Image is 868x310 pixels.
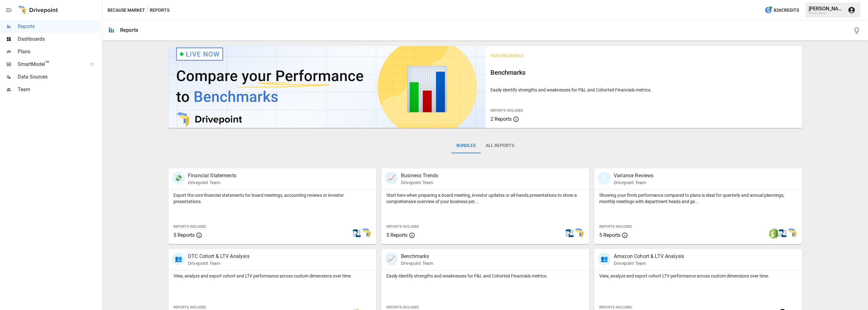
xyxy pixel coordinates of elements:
[809,6,844,12] div: [PERSON_NAME]
[401,172,438,179] p: Business Trends
[490,54,524,58] span: Featured Bundle
[146,6,149,14] div: /
[18,86,101,93] span: Team
[18,23,101,30] span: Reports
[386,273,584,279] p: Easily identify strengths and weaknesses for P&L and Cohorted Financials metrics.
[614,172,654,179] p: Variance Reviews
[173,232,195,238] span: 5 Reports
[599,192,797,205] p: Showing your firm's performance compared to plans is ideal for quarterly and annual plannings, mo...
[386,225,419,229] span: Reports Included
[172,253,185,265] div: 👥
[188,179,236,186] p: Drivepoint Team
[401,179,438,186] p: Drivepoint Team
[385,172,398,184] div: 📈
[451,138,481,153] button: Bundles
[614,260,684,266] p: Drivepoint Team
[599,273,797,279] p: View, analyze and export cohort LTV performance across custom dimensions over time.
[386,192,584,205] p: Start here when preparing a board meeting, investor updates or all-hands presentations to show a ...
[18,73,101,81] span: Data Sources
[172,172,185,184] div: 💸
[614,253,684,260] p: Amazon Cohort & LTV Analysis
[490,116,512,122] span: 2 Reports
[769,228,779,238] img: shopify
[173,192,371,205] p: Export the core financial statements for board meetings, accounting reviews or investor presentat...
[573,228,584,238] img: smart model
[352,228,362,238] img: netsuite
[168,46,485,128] img: video thumbnail
[598,172,611,184] div: 🗓
[401,253,433,260] p: Benchmarks
[598,253,611,265] div: 👥
[565,228,575,238] img: netsuite
[386,232,408,238] span: 5 Reports
[18,61,83,68] span: SmartModel
[188,253,249,260] p: DTC Cohort & LTV Analysis
[599,305,632,309] span: Reports Included
[599,232,620,238] span: 5 Reports
[774,6,799,14] span: 826 Credits
[385,253,398,265] div: 📈
[18,48,101,56] span: Plans
[188,260,249,266] p: Drivepoint Team
[45,60,50,67] span: ™
[481,138,519,153] button: All Reports
[777,228,788,238] img: netsuite
[361,228,371,238] img: smart model
[120,27,138,33] div: Reports
[173,305,206,309] span: Reports Included
[188,172,236,179] p: Financial Statements
[599,225,632,229] span: Reports Included
[401,260,433,266] p: Drivepoint Team
[490,67,797,78] h6: Benchmarks
[173,225,206,229] span: Reports Included
[490,87,797,93] p: Easily identify strengths and weaknesses for P&L and Cohorted Financials metrics.
[786,228,796,238] img: smart model
[809,12,844,15] div: Because Market
[108,6,145,14] button: Because Market
[173,273,371,279] p: View, analyze and export cohort and LTV performance across custom dimensions over time.
[762,4,801,16] button: 826Credits
[386,305,419,309] span: Reports Included
[490,108,523,113] span: Reports Included
[614,179,654,186] p: Drivepoint Team
[18,35,101,43] span: Dashboards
